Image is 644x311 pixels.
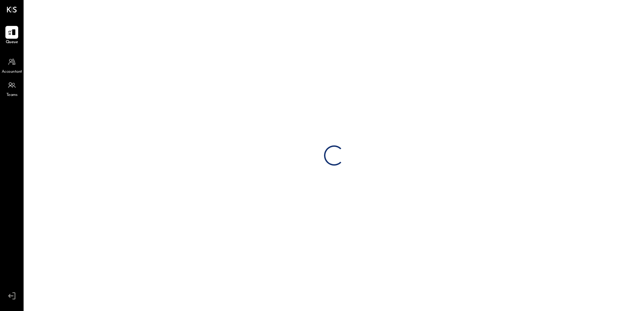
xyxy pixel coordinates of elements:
[2,69,22,75] span: Accountant
[0,79,23,98] a: Teams
[0,56,23,75] a: Accountant
[0,26,23,45] a: Queue
[6,92,18,98] span: Teams
[6,39,18,45] span: Queue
